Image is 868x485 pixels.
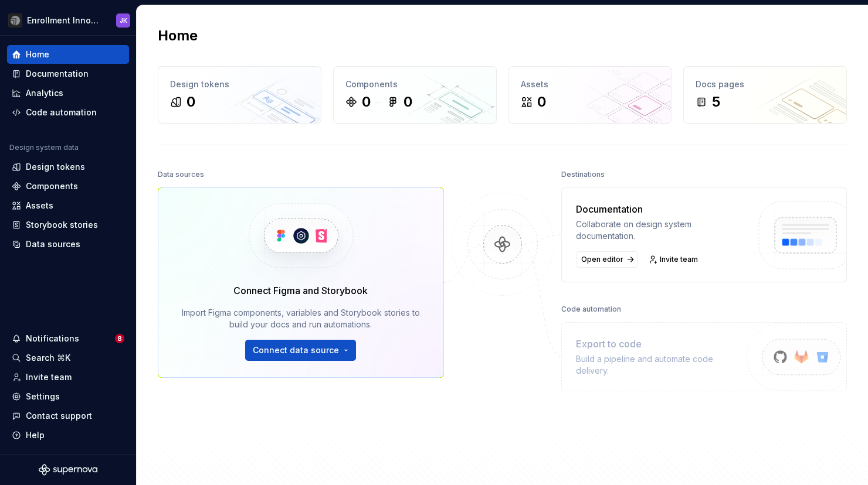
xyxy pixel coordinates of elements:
div: 5 [712,93,720,111]
a: Design tokens [7,158,129,176]
button: Enrollment Innovation Design SystemJK [2,8,134,33]
div: Import Figma components, variables and Storybook stories to build your docs and run automations. [175,307,427,330]
div: Code automation [561,301,621,317]
a: Design tokens0 [158,66,321,124]
a: Docs pages5 [683,66,847,124]
div: Assets [521,78,660,90]
div: Destinations [561,166,605,183]
div: Settings [26,391,60,402]
button: Help [7,426,129,445]
div: Code automation [26,107,97,118]
div: Notifications [26,333,79,344]
div: Components [26,180,78,192]
div: Assets [26,200,53,211]
img: 3ce36157-9fde-47d2-9eb8-fa8ebb961d3d.png [8,13,22,28]
a: Assets0 [508,66,672,124]
div: 0 [537,93,546,111]
a: Assets [7,196,129,215]
div: Design tokens [26,161,85,173]
div: Analytics [26,87,63,99]
span: Connect data source [253,344,339,356]
div: Contact support [26,410,92,422]
div: Export to code [576,337,746,351]
a: Components [7,177,129,196]
button: Connect data source [245,340,356,361]
a: Open editor [576,251,638,268]
a: Analytics [7,84,129,103]
div: Design system data [9,143,79,152]
div: Data sources [158,166,204,183]
a: Invite team [7,368,129,387]
a: Home [7,45,129,64]
button: Contact support [7,407,129,425]
div: Design tokens [170,78,309,90]
button: Notifications8 [7,329,129,348]
div: 0 [187,93,195,111]
span: Invite team [660,255,698,264]
div: Documentation [576,202,746,216]
div: Docs pages [696,78,835,90]
div: Help [26,429,45,441]
div: 0 [362,93,371,111]
div: JK [120,16,127,25]
div: Collaborate on design system documentation. [576,218,746,242]
div: Storybook stories [26,219,98,231]
button: Search ⌘K [7,349,129,367]
h2: Home [158,26,198,45]
a: Components00 [333,66,497,124]
div: Data sources [26,238,80,250]
a: Code automation [7,103,129,122]
div: 0 [404,93,412,111]
div: Components [345,78,484,90]
a: Data sources [7,235,129,254]
a: Settings [7,387,129,406]
span: Open editor [581,255,623,264]
a: Documentation [7,64,129,83]
div: Invite team [26,371,72,383]
div: Documentation [26,68,89,80]
div: Enrollment Innovation Design System [27,15,102,26]
a: Invite team [645,251,703,268]
div: Search ⌘K [26,352,70,364]
a: Storybook stories [7,216,129,234]
div: Connect Figma and Storybook [233,284,368,298]
svg: Supernova Logo [39,464,97,476]
div: Build a pipeline and automate code delivery. [576,353,746,377]
span: 8 [115,334,124,343]
div: Home [26,49,49,60]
